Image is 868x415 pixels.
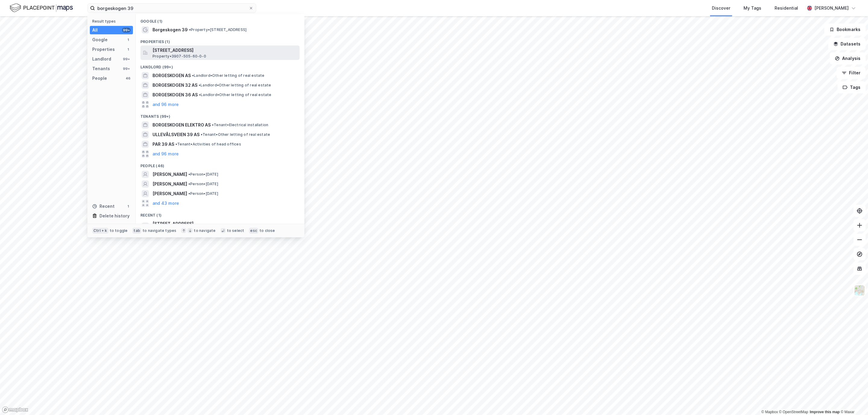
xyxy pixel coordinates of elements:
span: • [212,123,214,127]
div: Google (1) [136,14,304,25]
div: Delete history [99,212,130,220]
span: Property • 3907-505-60-0-0 [153,54,206,59]
div: Recent (1) [136,208,304,219]
div: Properties (1) [136,35,304,45]
span: BORGESKOGEN AS [153,72,191,79]
div: to navigate [194,228,215,233]
span: Person • [DATE] [188,191,218,196]
span: BORGESKOGEN 36 AS [153,91,198,98]
div: to close [259,228,275,233]
div: Google [92,36,108,43]
span: [STREET_ADDRESS] [153,47,297,54]
div: 99+ [122,57,131,61]
div: 99+ [122,66,131,71]
span: • [192,73,194,78]
div: Ctrl + k [92,228,108,234]
div: Tenants [92,65,110,72]
div: 1 [126,204,131,209]
div: 99+ [122,28,131,33]
span: • [199,92,201,97]
span: PAR 39 AS [153,141,174,148]
div: to toggle [110,228,128,233]
span: [PERSON_NAME] [153,180,187,188]
iframe: Chat Widget [838,386,868,415]
span: • [189,27,191,32]
div: [PERSON_NAME] [814,5,849,12]
div: Landlord [92,55,111,63]
span: • [175,142,177,146]
span: Borgeskogen 39 [153,26,188,33]
button: Analysis [830,52,866,64]
a: Mapbox homepage [2,406,28,413]
div: All [92,27,98,34]
div: to select [227,228,244,233]
div: People (46) [136,159,304,170]
div: Properties [92,46,115,53]
span: [STREET_ADDRESS] [153,220,297,227]
span: ULLEVÅLSVEIEN 39 AS [153,131,200,138]
div: Tenants (99+) [136,109,304,120]
div: Landlord (99+) [136,60,304,71]
span: Tenant • Activities of head offices [175,142,241,147]
span: Person • [DATE] [188,172,218,177]
div: tab [132,228,141,234]
span: Tenant • Other letting of real estate [201,132,270,137]
span: • [201,132,203,137]
img: Z [854,285,865,296]
a: Mapbox [761,410,778,414]
button: and 43 more [153,200,179,207]
button: Bookmarks [824,23,866,36]
input: Search by address, cadastre, landlords, tenants or people [95,4,249,13]
a: OpenStreetMap [779,410,808,414]
div: Residential [775,5,798,12]
span: [PERSON_NAME] [153,190,187,197]
div: Recent [92,203,115,210]
span: • [188,191,190,196]
div: My Tags [744,5,761,12]
div: 1 [126,37,131,42]
a: Improve this map [810,410,840,414]
div: People [92,75,107,82]
div: Result types [92,19,133,23]
button: Tags [838,81,866,93]
span: Tenant • Electrical installation [212,123,268,127]
span: Landlord • Other letting of real estate [199,92,272,97]
span: [PERSON_NAME] [153,171,187,178]
button: and 96 more [153,150,179,158]
span: Person • [DATE] [188,182,218,186]
button: and 96 more [153,101,179,108]
span: BORGESKOGEN 32 AS [153,82,197,89]
span: BORGESKOGEN ELEKTRO AS [153,121,211,129]
span: • [199,83,200,87]
span: • [188,172,190,176]
span: Landlord • Other letting of real estate [192,73,265,78]
button: Datasets [828,38,866,50]
div: to navigate types [143,228,176,233]
button: Filter [837,67,866,79]
img: logo.f888ab2527a4732fd821a326f86c7f29.svg [10,3,73,13]
span: • [188,182,190,186]
span: Landlord • Other letting of real estate [199,83,271,88]
div: Discover [712,5,730,12]
div: 46 [126,76,131,81]
div: esc [249,228,258,234]
span: Property • [STREET_ADDRESS] [189,27,247,32]
div: 1 [126,47,131,52]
